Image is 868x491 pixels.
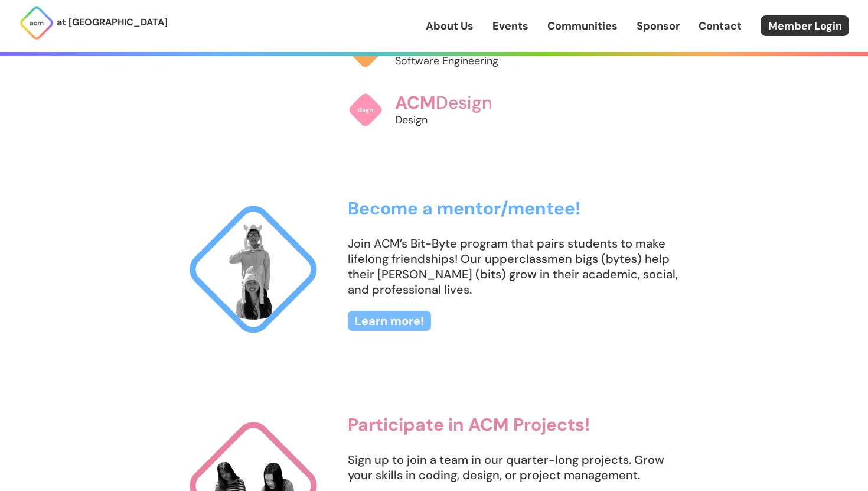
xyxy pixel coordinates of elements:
p: Join ACM’s Bit-Byte program that pairs students to make lifelong friendships! Our upperclassmen b... [348,236,686,297]
p: Software Engineering [395,53,519,69]
a: Communities [547,18,618,34]
a: Sponsor [637,18,680,34]
a: Member Login [761,15,849,36]
a: ACMDesignDesign [348,80,519,139]
p: at [GEOGRAPHIC_DATA] [57,15,168,30]
p: Design [395,112,519,128]
h3: Become a mentor/mentee! [348,199,686,218]
p: Sign up to join a team in our quarter-long projects. Grow your skills in coding, design, or proje... [348,452,686,483]
a: Learn more! [348,311,431,331]
a: About Us [426,18,474,34]
img: ACM Logo [19,5,54,41]
img: ACM Design [348,92,383,128]
a: Events [492,18,528,34]
h3: Design [395,93,519,112]
h3: Participate in ACM Projects! [348,415,686,434]
span: ACM [395,91,436,114]
a: at [GEOGRAPHIC_DATA] [19,5,168,41]
a: Contact [699,18,742,34]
